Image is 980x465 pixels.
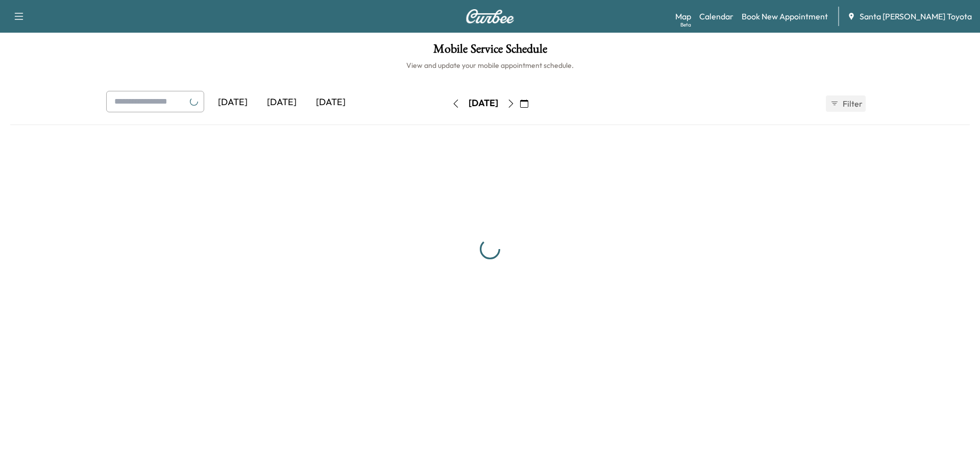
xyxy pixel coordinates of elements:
[257,91,306,114] div: [DATE]
[699,10,733,22] a: Calendar
[465,9,514,23] img: Curbee Logo
[860,10,972,22] span: Santa [PERSON_NAME] Toyota
[469,97,498,110] div: [DATE]
[10,60,970,70] h6: View and update your mobile appointment schedule.
[10,43,970,60] h1: Mobile Service Schedule
[843,97,861,110] span: Filter
[675,10,691,22] a: MapBeta
[680,21,691,29] div: Beta
[208,91,257,114] div: [DATE]
[742,10,828,22] a: Book New Appointment
[306,91,355,114] div: [DATE]
[826,95,866,112] button: Filter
